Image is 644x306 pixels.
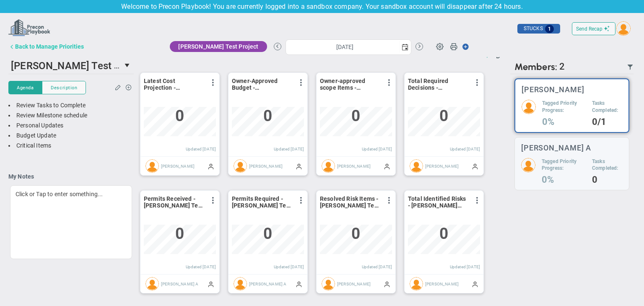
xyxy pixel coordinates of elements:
span: 2 [559,61,565,73]
h4: 0/1 [592,118,622,126]
img: precon-playbook-horizontal.png [8,19,50,36]
span: 0 [176,107,184,125]
span: Manually Updated [472,280,478,287]
span: [PERSON_NAME] [337,282,371,286]
span: Send Recap [576,26,602,32]
img: Sudhir Dakshinamurthy [410,159,423,173]
span: Total Identified Risks - [PERSON_NAME] Test Project [408,195,469,209]
img: 64089.Person.photo [522,100,536,114]
img: Sudhir Dakshinamurthy [322,277,335,290]
span: Updated [DATE] [186,265,216,269]
img: Sudhir Dakshinamurthy [322,159,335,173]
span: 0 [352,225,361,243]
span: 1 [545,25,554,33]
h5: Tasks Completed: [592,158,623,172]
span: Description [51,84,77,91]
button: Description [42,81,86,94]
span: Manually Updated [296,280,302,287]
div: Click or Tap to enter something... [10,185,132,259]
h4: 0% [542,118,586,126]
span: [PERSON_NAME] [249,164,283,169]
span: Permits Required - [PERSON_NAME] Test Project [232,195,293,209]
span: Permits Received - [PERSON_NAME] Test Project [144,195,205,209]
img: 202891.Person.photo [521,158,535,172]
h3: [PERSON_NAME] [522,86,584,93]
span: Members: [514,61,557,73]
span: 0 [176,225,184,243]
span: Manually Updated [208,163,214,169]
span: [PERSON_NAME] [337,164,371,169]
span: Updated [DATE] [450,265,480,269]
span: [PERSON_NAME] Test Project [11,59,147,72]
span: select [122,58,134,73]
div: Review Milestone schedule [8,112,134,119]
span: Filter Updated Members [627,64,634,70]
span: 0 [440,225,449,243]
span: Huddle Settings [432,38,448,54]
img: 64089.Person.photo [616,21,631,36]
span: [PERSON_NAME] A [249,282,286,286]
span: Updated [DATE] [362,265,392,269]
span: Agenda [17,84,34,91]
span: Owner-Approved Budget - [PERSON_NAME] Test Project [232,78,293,91]
h4: 0 [592,176,623,184]
span: Latest Cost Projection - [PERSON_NAME] Test Project [144,78,205,91]
img: Chandrika A [145,277,159,290]
span: [PERSON_NAME] [161,164,195,169]
span: Updated [DATE] [274,147,304,151]
span: Manually Updated [384,163,390,169]
img: Sudhir Dakshinamurthy [145,159,159,173]
img: Sudhir Dakshinamurthy [410,277,423,290]
span: Manually Updated [384,280,390,287]
span: [PERSON_NAME] Test Project [178,43,258,50]
div: Back to Manage Priorities [15,43,84,50]
h3: [PERSON_NAME] A [521,144,592,152]
h5: Tagged Priority Progress: [542,158,586,172]
span: Manually Updated [296,163,302,169]
span: Updated [DATE] [186,147,216,151]
img: Chandrika A [234,277,247,290]
span: Manually Updated [472,163,478,169]
span: 0 [264,107,273,125]
span: select [399,40,411,54]
button: Send Recap [572,22,615,35]
span: [PERSON_NAME] A [161,282,198,286]
h5: Tasks Completed: [592,100,622,114]
span: 0 [440,107,449,125]
span: Resolved Risk Items - [PERSON_NAME] Test Project [320,195,381,209]
button: Back to Manage Priorities [8,38,84,55]
div: Review Tasks to Complete [8,101,134,109]
div: Critical Items [8,142,134,150]
span: [PERSON_NAME] [425,282,459,286]
span: 0 [352,107,361,125]
span: Manually Updated [208,280,214,287]
span: Owner-approved scope Items - [PERSON_NAME] Test Project [320,78,381,91]
span: Updated [DATE] [362,147,392,151]
button: Agenda [8,81,42,94]
div: STUCKS [517,24,560,34]
h4: My Notes [8,173,134,180]
img: Sudhir Dakshinamurthy [234,159,247,173]
span: 0 [264,225,273,243]
span: Print Huddle [450,42,457,54]
span: Updated [DATE] [274,265,304,269]
h4: 0% [542,176,586,184]
span: Total Required Decisions - [PERSON_NAME] Test Project [408,78,469,91]
span: [PERSON_NAME] [425,164,459,169]
span: Updated [DATE] [450,147,480,151]
div: Budget Update [8,132,134,140]
h5: Tagged Priority Progress: [542,100,586,114]
span: Action Button [458,41,469,52]
div: Personal Updates [8,122,134,130]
